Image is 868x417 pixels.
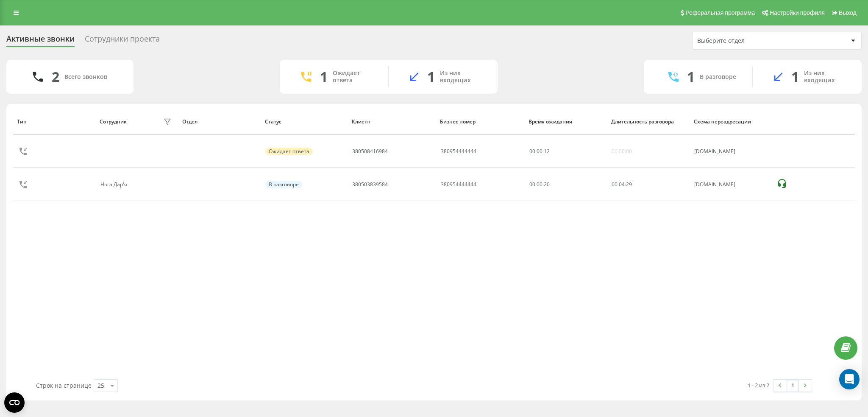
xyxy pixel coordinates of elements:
div: : : [529,148,550,154]
div: В разговоре [700,73,736,81]
div: 1 [427,69,435,85]
div: 00:00:20 [529,182,603,188]
div: [DOMAIN_NAME] [694,148,768,154]
div: 25 [97,381,104,390]
div: Всего звонков [64,73,107,81]
div: Ожидает ответа [333,70,376,84]
div: Сотрудники проекта [85,34,160,48]
div: 1 [320,69,328,85]
span: Настройки профиля [770,9,825,16]
div: 1 [687,69,695,85]
div: : : [612,182,632,188]
div: Схема переадресации [694,119,768,125]
div: 380508416984 [352,148,388,154]
span: 00 [529,148,535,155]
span: 04 [619,181,625,188]
span: 00 [537,148,542,155]
div: 380503839584 [352,182,388,188]
div: Из них входящих [440,70,485,84]
a: 1 [786,380,799,392]
div: Отдел [182,119,257,125]
span: 00 [612,181,618,188]
div: В разговоре [265,181,302,188]
div: Статус [265,119,344,125]
div: Сотрудник [100,119,127,125]
span: Реферальная программа [685,9,755,16]
div: 00:00:00 [612,148,632,154]
button: Open CMP widget [4,392,25,413]
div: Нога Дар'я [100,182,129,188]
div: Длительность разговора [611,119,686,125]
div: 2 [52,69,59,85]
div: 1 [791,69,799,85]
div: 380954444444 [441,182,476,188]
div: Клиент [352,119,432,125]
div: Ожидает ответа [265,148,313,155]
div: Время ожидания [529,119,603,125]
span: 12 [544,148,550,155]
span: Выход [839,9,857,16]
span: 29 [626,181,632,188]
div: Open Intercom Messenger [839,369,860,389]
div: Тип [17,119,92,125]
div: [DOMAIN_NAME] [694,182,768,188]
div: Активные звонки [6,34,75,48]
div: Выберите отдел [697,37,798,45]
div: Из них входящих [804,70,849,84]
div: 1 - 2 из 2 [748,381,769,389]
span: Строк на странице [36,381,92,389]
div: 380954444444 [441,148,476,154]
div: Бизнес номер [440,119,520,125]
